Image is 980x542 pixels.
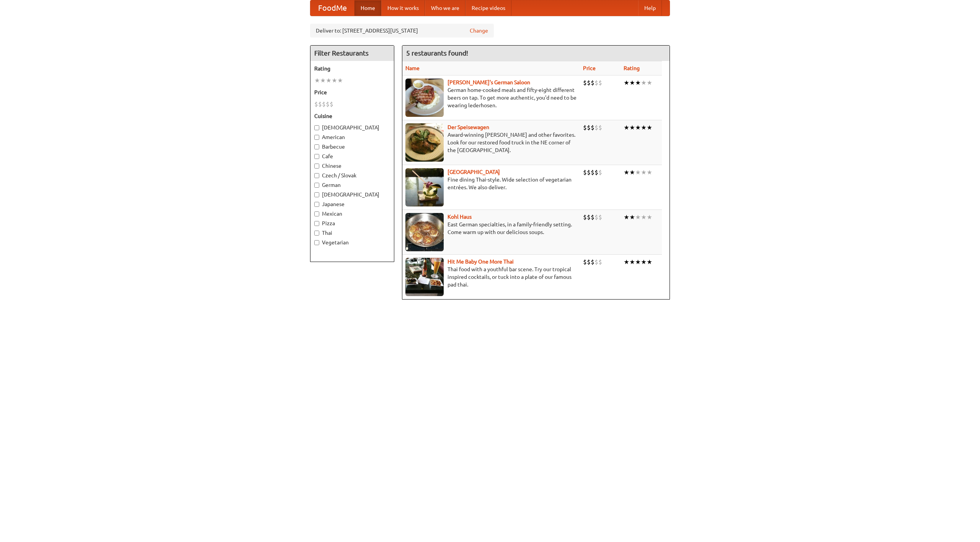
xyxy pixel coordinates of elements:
a: Der Speisewagen [448,124,489,130]
li: ★ [641,168,647,177]
a: How it works [381,0,425,16]
h4: Filter Restaurants [310,46,394,61]
li: $ [598,258,602,266]
li: $ [583,79,587,87]
input: Cafe [314,154,319,159]
li: $ [595,79,598,87]
li: $ [591,168,595,177]
label: [DEMOGRAPHIC_DATA] [314,191,390,198]
div: Deliver to: [STREET_ADDRESS][US_STATE] [310,24,494,38]
a: [PERSON_NAME]'s German Saloon [448,79,530,85]
p: East German specialties, in a family-friendly setting. Come warm up with our delicious soups. [405,221,577,236]
h5: Rating [314,65,390,72]
li: ★ [320,76,326,85]
li: $ [330,100,333,108]
li: ★ [332,76,337,85]
li: $ [591,213,595,221]
input: Vegetarian [314,240,319,245]
a: Rating [624,65,640,71]
input: Thai [314,231,319,236]
a: Help [638,0,662,16]
a: [GEOGRAPHIC_DATA] [448,169,500,175]
a: Price [583,65,596,71]
label: [DEMOGRAPHIC_DATA] [314,124,390,131]
li: ★ [635,123,641,132]
h5: Cuisine [314,112,390,120]
li: ★ [629,123,635,132]
label: Mexican [314,210,390,218]
input: [DEMOGRAPHIC_DATA] [314,125,319,130]
li: ★ [326,76,332,85]
img: satay.jpg [405,168,444,206]
li: $ [326,100,330,108]
img: esthers.jpg [405,79,444,117]
input: Czech / Slovak [314,173,319,178]
li: ★ [624,123,629,132]
li: ★ [635,168,641,177]
input: German [314,183,319,188]
li: ★ [641,258,647,266]
label: Barbecue [314,143,390,151]
li: ★ [647,168,652,177]
img: kohlhaus.jpg [405,213,444,251]
label: Chinese [314,162,390,170]
p: German home-cooked meals and fifty-eight different beers on tap. To get more authentic, you'd nee... [405,86,577,109]
input: Mexican [314,211,319,216]
img: babythai.jpg [405,258,444,296]
li: ★ [629,168,635,177]
label: Pizza [314,219,390,227]
p: Award-winning [PERSON_NAME] and other favorites. Look for our restored food truck in the NE corne... [405,131,577,154]
li: $ [598,168,602,177]
a: FoodMe [310,0,354,16]
input: American [314,135,319,140]
a: Home [354,0,381,16]
li: $ [322,100,326,108]
li: ★ [629,258,635,266]
input: Japanese [314,202,319,207]
li: ★ [629,79,635,87]
li: ★ [337,76,343,85]
li: ★ [647,213,652,221]
li: $ [591,258,595,266]
li: $ [587,213,591,221]
li: $ [583,213,587,221]
a: Hit Me Baby One More Thai [448,259,514,265]
li: ★ [624,168,629,177]
a: Recipe videos [465,0,511,16]
a: Kohl Haus [448,214,472,220]
li: $ [587,258,591,266]
input: Chinese [314,164,319,169]
li: $ [591,79,595,87]
li: $ [595,123,598,132]
li: $ [314,100,318,108]
li: ★ [647,123,652,132]
li: ★ [314,76,320,85]
input: Barbecue [314,144,319,149]
label: Cafe [314,152,390,160]
li: $ [595,213,598,221]
label: Czech / Slovak [314,172,390,179]
label: German [314,181,390,189]
li: $ [583,168,587,177]
li: ★ [647,258,652,266]
li: $ [583,258,587,266]
li: $ [587,168,591,177]
li: $ [595,258,598,266]
li: $ [598,123,602,132]
p: Thai food with a youthful bar scene. Try our tropical inspired cocktails, or tuck into a plate of... [405,265,577,288]
li: ★ [624,79,629,87]
li: ★ [624,213,629,221]
label: Japanese [314,200,390,208]
li: $ [595,168,598,177]
p: Fine dining Thai-style. Wide selection of vegetarian entrées. We also deliver. [405,176,577,191]
li: ★ [624,258,629,266]
li: ★ [635,213,641,221]
li: ★ [641,123,647,132]
input: [DEMOGRAPHIC_DATA] [314,192,319,197]
a: Change [470,27,488,34]
li: $ [318,100,322,108]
